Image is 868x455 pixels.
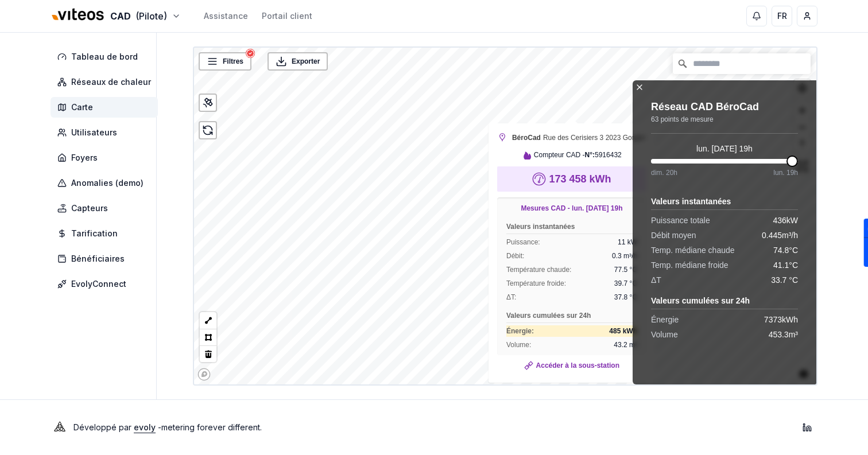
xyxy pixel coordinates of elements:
span: 453.3 m³ [769,329,798,340]
span: FR [777,10,787,22]
a: Réseaux de chaleur [51,72,162,92]
a: Mapbox homepage [197,368,211,381]
span: Exporter [292,56,320,67]
span: Débit moyen [651,230,696,241]
span: 74.8 °C [773,244,798,256]
a: EvolyConnect [51,274,162,294]
span: ΔT: [506,291,591,303]
span: Volume [651,329,678,340]
a: Portail client [262,10,312,22]
span: Capteurs [71,203,108,214]
p: Développé par - metering forever different . [73,419,262,435]
span: Carte [71,102,93,113]
span: Volume: [506,339,591,351]
span: 77.5 °C [591,264,637,275]
span: 7373 kWh [764,314,798,325]
span: lun. 19h [773,168,798,177]
a: Tarification [51,223,162,244]
span: 43.2 m³ [591,339,637,351]
span: Tableau de bord [71,51,138,63]
span: 0.445 m³/h [762,230,798,241]
a: Utilisateurs [51,122,162,143]
span: (Pilote) [135,9,167,23]
span: ΔT [651,274,661,286]
a: Accéder à la sous-station [536,360,619,371]
span: Compteur CAD - 5916432 [534,149,622,161]
span: Filtres [223,56,243,67]
span: Température chaude: [506,264,591,275]
span: CAD [110,9,131,23]
div: Valeurs instantanées [651,196,798,210]
span: Temp. médiane chaude [651,244,735,256]
span: Utilisateurs [71,127,117,138]
span: Bénéficiaires [71,253,125,265]
button: Delete [200,345,216,362]
span: 11 kW [591,236,637,248]
a: Capteurs [51,198,162,219]
button: Find my location [794,80,811,96]
button: CAD(Pilote) [51,4,181,29]
input: Chercher [673,53,811,74]
a: evoly [134,422,156,432]
span: Température froide: [506,278,591,289]
span: dim. 20h [651,168,677,177]
strong: N°: [585,151,595,159]
div: Mesures CAD - lun. [DATE] 19h [502,203,642,214]
span: Énergie [651,314,679,325]
img: Evoly Logo [51,418,69,437]
span: 485 kWh [591,325,637,337]
button: FR [772,6,792,26]
span: Réseaux de chaleur [71,76,151,88]
img: Viteos - CAD Logo [51,1,106,29]
span: 37.8 °C [591,291,637,303]
span: Tarification [71,228,118,239]
span: 436 kW [773,215,798,226]
span: Puissance: [506,236,591,248]
span: Puissance totale [651,215,710,226]
div: Rue des Cerisiers 3 2023 Gorgier [497,132,646,143]
div: Valeurs cumulées sur 24h [506,310,637,323]
a: Anomalies (demo) [51,173,162,193]
span: Énergie: [506,325,591,337]
a: Foyers [51,147,162,168]
a: Assistance [204,10,248,22]
strong: BéroCad [512,132,541,143]
div: lun. [DATE] 19h [651,143,798,154]
div: Réseau CAD BéroCad [651,99,798,115]
canvas: Map [194,48,819,387]
span: EvolyConnect [71,278,126,290]
span: 0.3 m³/h [591,250,637,262]
span: 41.1 °C [773,259,798,271]
a: Bénéficiaires [51,248,162,269]
button: Polygon tool (p) [200,329,216,345]
button: LineString tool (l) [200,312,216,329]
span: Débit: [506,250,591,262]
div: Valeurs instantanées [506,221,637,234]
span: 39.7 °C [591,278,637,289]
a: Tableau de bord [51,46,162,67]
span: Temp. médiane froide [651,259,728,271]
span: Foyers [71,152,98,164]
div: 63 points de mesure [651,115,798,124]
a: Carte [51,97,162,118]
div: Valeurs cumulées sur 24h [651,295,798,309]
span: Anomalies (demo) [71,177,144,189]
span: 33.7 °C [771,274,798,286]
strong: 173 458 kWh [549,173,611,185]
